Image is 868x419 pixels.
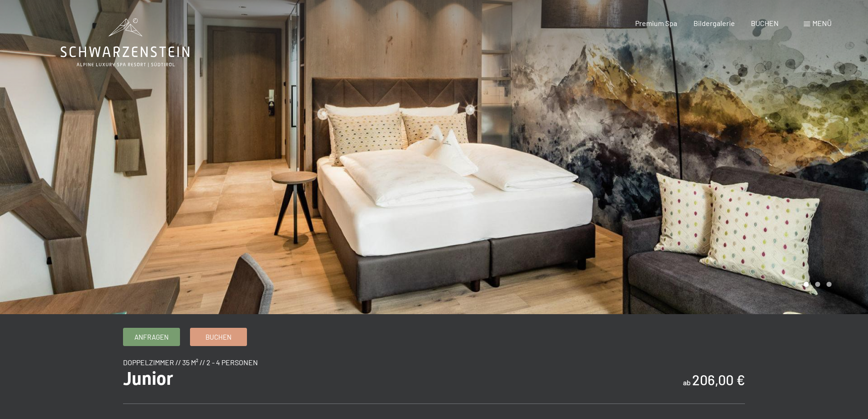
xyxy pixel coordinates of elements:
a: Buchen [190,328,247,346]
span: Menü [812,19,832,27]
a: Bildergalerie [693,19,735,27]
span: Anfragen [134,332,169,342]
a: BUCHEN [751,19,779,27]
a: Premium Spa [635,19,677,27]
b: 206,00 € [692,372,745,388]
a: Anfragen [123,328,180,346]
span: Junior [123,368,173,389]
span: Doppelzimmer // 35 m² // 2 - 4 Personen [123,358,258,367]
span: Buchen [205,332,231,342]
span: ab [683,378,691,387]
